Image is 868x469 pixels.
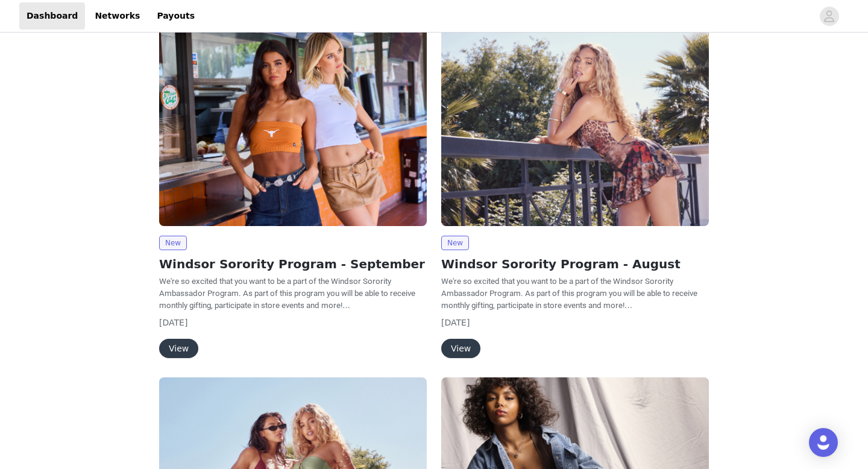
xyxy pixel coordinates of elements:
h2: Windsor Sorority Program - August [441,255,709,273]
img: Windsor [441,25,709,226]
a: Payouts [149,2,202,30]
button: View [441,339,480,358]
div: Open Intercom Messenger [809,428,838,457]
a: View [159,344,198,353]
span: [DATE] [441,318,470,327]
button: View [159,339,198,358]
span: New [441,236,469,250]
span: New [159,236,187,250]
div: avatar [823,7,835,26]
a: View [441,344,480,353]
h2: Windsor Sorority Program - September [159,255,427,273]
img: Windsor [159,25,427,226]
span: We're so excited that you want to be a part of the Windsor Sorority Ambassador Program. As part o... [441,277,697,310]
a: Networks [87,2,147,30]
span: [DATE] [159,318,187,327]
span: We're so excited that you want to be a part of the Windsor Sorority Ambassador Program. As part o... [159,277,415,310]
a: Dashboard [19,2,85,30]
